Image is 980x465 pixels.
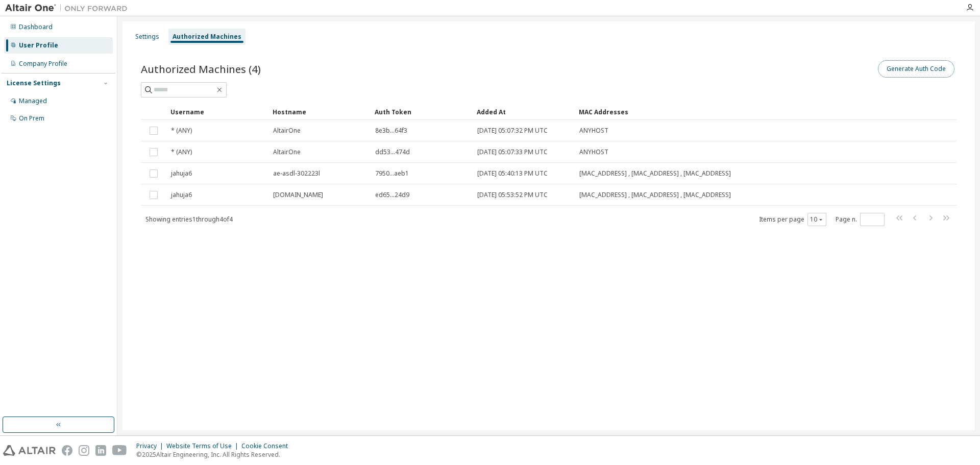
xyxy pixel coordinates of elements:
span: [MAC_ADDRESS] , [MAC_ADDRESS] , [MAC_ADDRESS] [579,169,731,178]
div: Authorized Machines [173,33,241,41]
span: ed65...24d9 [375,191,409,199]
div: Managed [19,97,47,105]
span: [MAC_ADDRESS] , [MAC_ADDRESS] , [MAC_ADDRESS] [579,191,731,199]
span: jahuja6 [171,169,192,178]
span: * (ANY) [171,127,192,135]
span: AltairOne [273,148,301,156]
span: [DATE] 05:53:52 PM UTC [477,191,548,199]
div: Privacy [136,442,166,450]
button: 10 [810,215,824,224]
span: ANYHOST [579,127,608,135]
span: Authorized Machines (4) [141,62,261,76]
div: Username [170,104,264,120]
div: Dashboard [19,23,53,31]
img: youtube.svg [112,445,127,456]
div: MAC Addresses [579,104,852,120]
span: jahuja6 [171,191,192,199]
span: [DOMAIN_NAME] [273,191,323,199]
div: User Profile [19,41,58,50]
span: [DATE] 05:40:13 PM UTC [477,169,548,178]
span: Page n. [836,213,885,226]
div: Settings [135,33,159,41]
div: Company Profile [19,60,67,68]
span: * (ANY) [171,148,192,156]
img: facebook.svg [62,445,72,456]
div: License Settings [7,79,61,87]
span: AltairOne [273,127,301,135]
button: Generate Auth Code [878,60,954,78]
div: Cookie Consent [241,442,294,450]
span: [DATE] 05:07:32 PM UTC [477,127,548,135]
div: Auth Token [375,104,469,120]
span: 8e3b...64f3 [375,127,407,135]
img: altair_logo.svg [3,445,56,456]
p: © 2025 Altair Engineering, Inc. All Rights Reserved. [136,450,294,459]
span: [DATE] 05:07:33 PM UTC [477,148,548,156]
span: ae-asdl-302223l [273,169,320,178]
div: On Prem [19,114,44,123]
img: linkedin.svg [95,445,106,456]
div: Hostname [273,104,366,120]
span: Showing entries 1 through 4 of 4 [145,215,233,224]
div: Added At [477,104,571,120]
span: 7950...aeb1 [375,169,409,178]
span: Items per page [759,213,826,226]
img: instagram.svg [79,445,89,456]
div: Website Terms of Use [166,442,241,450]
img: Altair One [5,3,133,13]
span: dd53...474d [375,148,410,156]
span: ANYHOST [579,148,608,156]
